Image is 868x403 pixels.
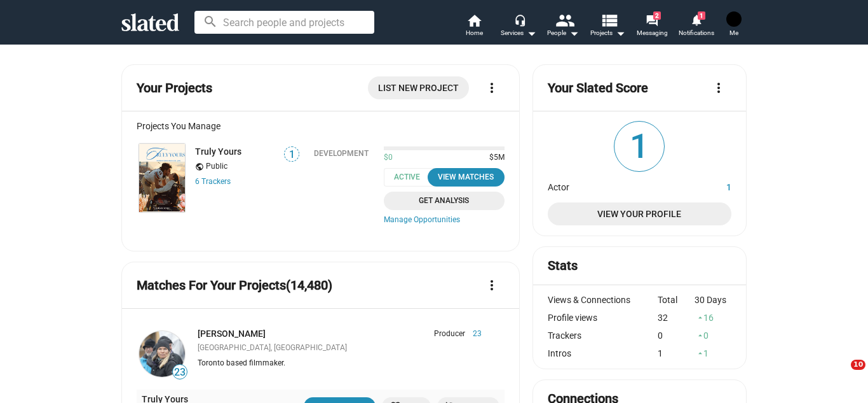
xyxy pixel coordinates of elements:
a: [PERSON_NAME] [198,329,266,339]
a: Truly Yours [137,141,187,215]
span: s [227,177,231,186]
a: View Your Profile [548,202,731,225]
span: (14,480) [286,278,332,293]
button: People [541,13,585,41]
a: Get Analysis [384,192,505,210]
mat-icon: notifications [690,13,702,25]
button: Projects [585,13,630,41]
div: Profile views [548,313,658,323]
a: 6 Trackers [195,177,231,186]
span: 1 [614,122,664,171]
dd: 1 [684,179,731,192]
div: 0 [658,330,695,341]
mat-icon: more_vert [711,80,726,95]
mat-card-title: Your Slated Score [548,80,648,97]
mat-icon: people [555,11,574,29]
span: 1 [698,11,705,20]
div: Toronto based filmmaker. [198,358,482,369]
a: 2Messaging [630,13,674,41]
a: 1Notifications [674,13,719,41]
mat-card-title: Your Projects [137,80,212,97]
mat-icon: arrow_drop_down [524,25,539,41]
span: View Your Profile [558,202,721,225]
button: Jessica FrewMe [719,9,749,42]
span: Active [384,168,438,187]
span: 10 [851,360,865,370]
span: Producer [434,329,465,339]
mat-icon: arrow_drop_up [696,313,705,322]
a: Manage Opportunities [384,215,505,225]
span: List New Project [378,76,459,99]
div: Total [658,295,695,305]
mat-icon: arrow_drop_up [696,331,705,340]
a: Truly Yours [195,146,241,157]
span: Messaging [637,25,668,41]
mat-card-title: Matches For Your Projects [137,277,332,294]
span: Get Analysis [391,194,497,208]
div: Trackers [548,330,658,341]
mat-icon: view_list [600,11,618,29]
span: 23 [465,329,482,339]
mat-icon: arrow_drop_down [566,25,581,41]
input: Search people and projects [194,11,374,34]
div: 1 [658,348,695,358]
img: Lindsay Gossling [139,331,185,377]
button: View Matches [428,168,505,187]
img: Truly Yours [139,144,185,212]
div: 30 Days [695,295,731,305]
div: Intros [548,348,658,358]
span: 1 [285,148,299,161]
iframe: Intercom live chat [825,360,855,390]
span: Home [466,25,483,41]
mat-icon: more_vert [484,80,499,95]
div: Development [314,149,369,158]
span: $0 [384,153,393,163]
span: 2 [653,11,661,20]
dt: Actor [548,179,684,192]
div: 1 [695,348,731,358]
mat-icon: home [466,13,482,28]
button: Services [496,13,541,41]
div: Views & Connections [548,295,658,305]
a: Home [452,13,496,41]
mat-icon: more_vert [484,278,499,293]
div: [GEOGRAPHIC_DATA], [GEOGRAPHIC_DATA] [198,343,482,353]
span: $5M [484,153,505,163]
mat-icon: arrow_drop_up [696,349,705,358]
mat-icon: headset_mic [514,14,526,25]
span: Notifications [679,25,714,41]
span: Me [729,25,738,41]
div: Services [501,25,536,41]
img: Jessica Frew [726,11,742,27]
a: Lindsay Gossling [137,329,187,379]
div: 16 [695,313,731,323]
span: 23 [173,366,187,379]
div: Projects You Manage [137,121,505,131]
mat-icon: forum [646,14,658,26]
a: List New Project [368,76,469,99]
div: People [547,25,579,41]
mat-icon: arrow_drop_down [613,25,628,41]
span: Public [206,162,227,172]
mat-card-title: Stats [548,257,578,274]
span: Projects [590,25,625,41]
div: 32 [658,313,695,323]
div: View Matches [435,171,497,184]
div: 0 [695,330,731,341]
